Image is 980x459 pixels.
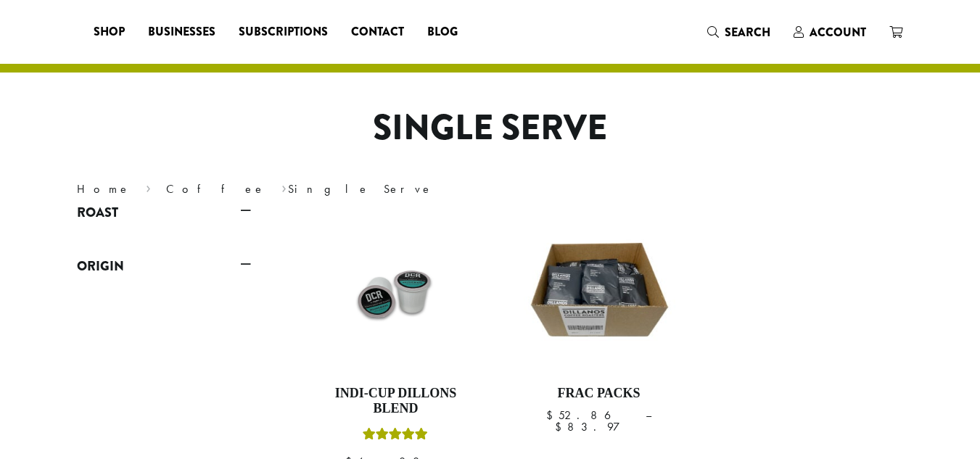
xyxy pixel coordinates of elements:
[166,181,265,197] a: Coffee
[77,200,251,225] a: Roast
[515,386,682,402] h4: Frac Packs
[515,207,682,374] img: DCR-Frac-Pack-Image-1200x1200-300x300.jpg
[427,23,458,41] span: Blog
[312,207,479,374] img: 75CT-INDI-CUP-1.jpg
[146,175,151,198] span: ›
[351,23,404,41] span: Contact
[546,408,632,423] bdi: 52.86
[646,408,651,423] span: –
[77,225,251,236] div: Roast
[239,23,328,41] span: Subscriptions
[77,181,131,197] a: Home
[313,386,479,417] h4: Indi-Cup Dillons Blend
[94,23,125,41] span: Shop
[546,408,559,423] span: $
[148,23,215,41] span: Businesses
[725,24,770,41] span: Search
[77,181,469,198] nav: Breadcrumb
[82,20,136,44] a: Shop
[555,419,642,434] bdi: 83.97
[281,175,287,198] span: ›
[66,107,915,149] h1: Single Serve
[363,426,428,447] div: Rated 5.00 out of 5
[810,24,866,41] span: Account
[555,419,567,434] span: $
[696,20,782,44] a: Search
[77,278,251,290] div: Origin
[77,254,251,278] a: Origin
